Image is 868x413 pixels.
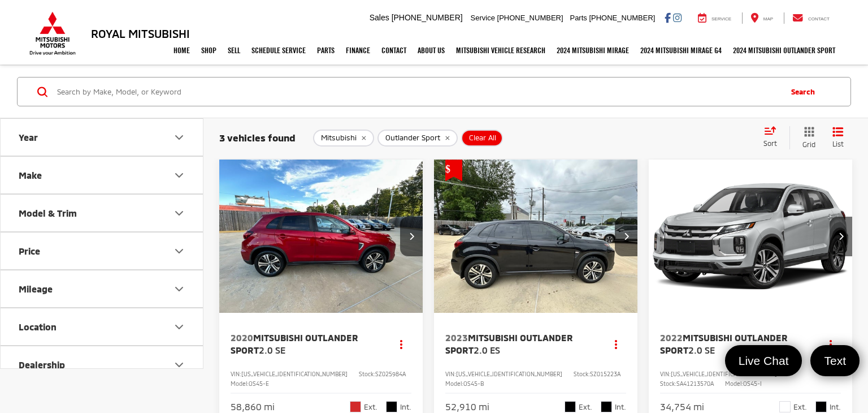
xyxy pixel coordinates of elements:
span: Get Price Drop Alert [445,160,462,181]
div: Model & Trim [19,208,77,218]
a: About Us [412,36,450,64]
button: remove Outlander%20Sport [377,130,458,147]
button: Grid View [789,126,824,149]
span: Contact [808,16,830,21]
button: Search [780,78,831,106]
a: Sell [222,36,246,64]
a: Map [742,12,782,24]
span: Model: [231,380,249,387]
span: Map [763,16,773,21]
img: 2023 Mitsubishi Outlander Sport 2.0 ES [433,160,639,313]
span: Mitsubishi Outlander Sport [660,332,788,355]
a: Service [689,12,740,24]
span: 2020 [231,332,253,343]
span: Service [711,16,731,21]
span: Ext. [579,402,592,412]
button: Actions [821,334,841,354]
span: 2.0 SE [259,345,285,355]
div: Dealership [19,359,65,370]
button: Select sort value [758,126,789,149]
a: Schedule Service: Opens in a new tab [246,36,311,64]
a: 2024 Mitsubishi Outlander SPORT [727,36,841,64]
span: Outlander Sport [385,134,440,143]
div: Mileage [172,282,186,296]
span: [US_VEHICLE_IDENTIFICATION_NUMBER] [241,371,348,377]
div: Year [172,131,186,144]
div: Mileage [19,283,53,294]
a: 2024 Mitsubishi Mirage [551,36,635,64]
span: Sales [370,13,389,22]
span: Int. [830,402,841,412]
div: Price [19,246,40,256]
h3: Royal Mitsubishi [91,27,190,40]
a: 2020Mitsubishi Outlander Sport2.0 SE [231,332,380,357]
span: Clear All [469,134,496,143]
span: Text [818,353,852,368]
span: Service [471,14,495,22]
a: Contact [784,12,838,24]
span: 2023 [445,332,468,343]
span: VIN: [660,371,671,377]
span: List [832,139,844,149]
button: MakeMake [1,157,204,193]
span: Ext. [364,402,377,412]
button: Actions [606,334,626,354]
span: OS45-B [463,380,484,387]
div: 2023 Mitsubishi Outlander Sport 2.0 ES 0 [433,160,639,313]
span: dropdown dots [830,339,832,349]
a: Text [810,345,860,376]
img: 2022 Mitsubishi Outlander Sport 2.0 SE [648,160,853,313]
a: Contact [376,36,412,64]
span: [PHONE_NUMBER] [589,14,655,22]
span: Ext. [793,402,807,412]
span: Black [386,401,397,412]
div: Location [172,320,186,334]
button: remove Mitsubishi [313,130,374,147]
div: Dealership [172,358,186,372]
img: Mitsubishi [27,11,78,55]
span: Stock: [359,371,375,377]
span: Model: [445,380,463,387]
a: 2022Mitsubishi Outlander Sport2.0 SE [660,332,810,357]
div: 2020 Mitsubishi Outlander Sport 2.0 SE 0 [219,160,424,313]
span: OS45-E [249,380,269,387]
div: 2022 Mitsubishi Outlander Sport 2.0 SE 0 [648,160,853,313]
span: SZ025984A [375,371,406,377]
div: Model & Trim [172,206,186,220]
span: OS45-I [743,380,762,387]
a: Instagram: Click to visit our Instagram page [673,13,682,22]
span: VIN: [445,371,456,377]
a: Parts: Opens in a new tab [311,36,340,64]
button: Next image [615,217,637,256]
span: Mitsubishi Outlander Sport [445,332,573,355]
span: Int. [615,402,626,412]
span: Model: [725,380,743,387]
span: 2.0 ES [474,345,500,355]
a: 2023 Mitsubishi Outlander Sport 2.0 ES2023 Mitsubishi Outlander Sport 2.0 ES2023 Mitsubishi Outla... [433,160,639,313]
span: Stock: [660,380,676,387]
button: DealershipDealership [1,346,204,383]
span: [US_VEHICLE_IDENTIFICATION_NUMBER] [456,371,562,377]
button: Next image [830,217,852,256]
button: Next image [400,217,423,256]
a: 2022 Mitsubishi Outlander Sport 2.0 SE2022 Mitsubishi Outlander Sport 2.0 SE2022 Mitsubishi Outla... [648,160,853,313]
div: Price [172,244,186,258]
span: White Diamond [779,401,791,412]
button: Actions [392,334,411,354]
span: Mitsubishi [321,134,357,143]
img: 2020 Mitsubishi Outlander Sport 2.0 SE [219,160,424,313]
div: Location [19,321,57,332]
div: Year [19,132,38,143]
form: Search by Make, Model, or Keyword [56,78,780,105]
a: Facebook: Click to visit our Facebook page [665,13,671,22]
a: Shop [196,36,222,64]
a: Finance [340,36,376,64]
span: Red Diamond [350,401,361,412]
span: dropdown dots [400,339,402,349]
span: 2.0 SE [688,345,715,355]
span: Grid [802,140,815,149]
span: [PHONE_NUMBER] [392,13,463,22]
span: SZ015223A [590,371,620,377]
button: Model & TrimModel & Trim [1,195,204,231]
a: Mitsubishi Vehicle Research [450,36,551,64]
